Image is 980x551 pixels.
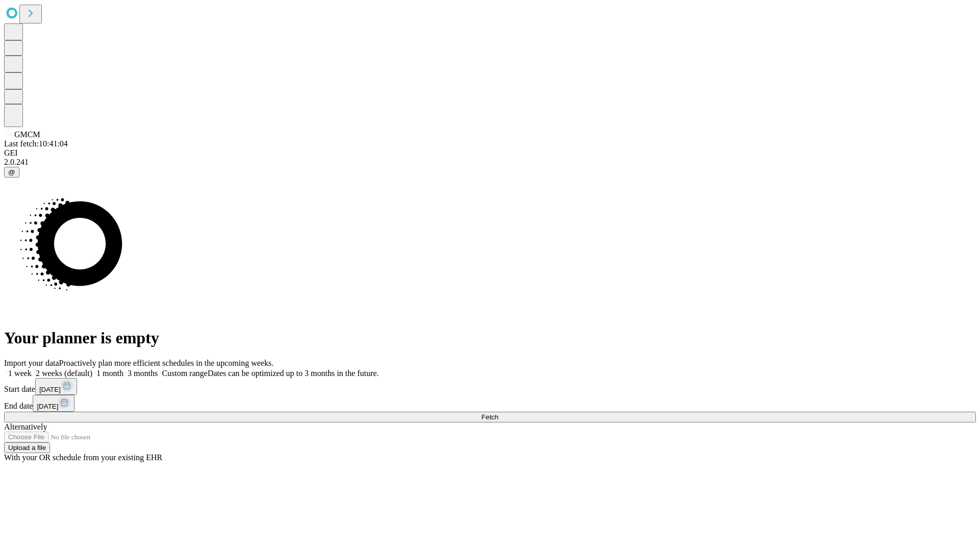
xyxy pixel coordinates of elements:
[128,369,158,378] span: 3 months
[96,369,124,378] span: 1 month
[4,148,976,158] div: GEI
[4,453,162,462] span: With your OR schedule from your existing EHR
[33,395,75,412] button: [DATE]
[208,369,379,378] span: Dates can be optimized up to 3 months in the future.
[4,329,976,347] h1: Your planner is empty
[4,167,19,178] button: @
[481,413,498,421] span: Fetch
[4,378,976,395] div: Start date
[4,139,68,148] span: Last fetch: 10:41:04
[35,378,77,395] button: [DATE]
[8,369,32,378] span: 1 week
[4,442,50,453] button: Upload a file
[4,395,976,412] div: End date
[4,359,59,367] span: Import your data
[4,158,976,167] div: 2.0.241
[37,403,58,410] span: [DATE]
[36,369,92,378] span: 2 weeks (default)
[39,386,61,393] span: [DATE]
[8,168,15,176] span: @
[14,130,40,139] span: GMCM
[4,412,976,422] button: Fetch
[4,422,47,431] span: Alternatively
[59,359,274,367] span: Proactively plan more efficient schedules in the upcoming weeks.
[162,369,207,378] span: Custom range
